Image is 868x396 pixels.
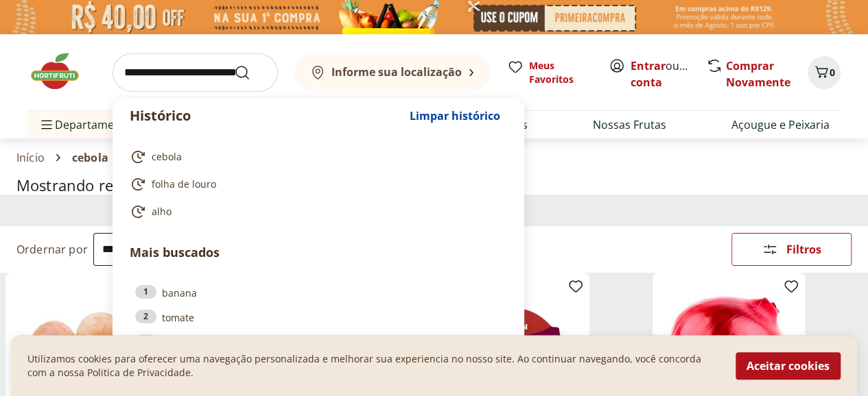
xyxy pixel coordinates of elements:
a: Comprar Novamente [726,58,790,90]
span: alho [152,205,172,219]
span: Filtros [786,244,821,255]
button: Filtros [731,233,852,266]
span: cebola [72,151,108,164]
span: 0 [830,66,835,79]
span: Departamentos [38,108,137,141]
button: Carrinho [808,56,841,89]
button: Menu [38,108,55,141]
label: Ordernar por [16,242,88,257]
button: Limpar histórico [403,99,507,132]
input: search [113,53,278,92]
p: Mais buscados [130,243,507,262]
button: Submit Search [234,64,267,81]
a: 1banana [135,285,502,300]
a: Meus Favoritos [507,59,592,86]
span: folha de louro [152,177,216,191]
div: 3 [135,334,156,348]
a: Nossas Frutas [593,116,666,133]
div: 1 [135,285,156,299]
a: alho [130,203,502,220]
a: cebola [130,149,502,165]
p: Utilizamos cookies para oferecer uma navegação personalizada e melhorar sua experiencia no nosso ... [27,352,719,380]
a: Início [16,151,45,164]
svg: Abrir Filtros [762,241,778,258]
a: folha de louro [130,176,502,193]
button: Informe sua localização [294,53,491,92]
span: Meus Favoritos [529,59,592,86]
b: Informe sua localização [331,64,462,79]
a: Açougue e Peixaria [731,116,830,133]
a: Entrar [631,58,666,73]
h1: Mostrando resultados para: [16,177,852,194]
span: Limpar histórico [410,110,500,121]
div: 2 [135,310,156,323]
span: cebola [152,150,182,164]
a: 2tomate [135,310,502,325]
span: ou [631,58,692,90]
a: Criar conta [631,58,706,90]
a: 3morango [135,334,502,349]
button: Aceitar cookies [736,352,841,380]
p: Histórico [130,106,403,125]
img: Hortifruti [27,51,96,92]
